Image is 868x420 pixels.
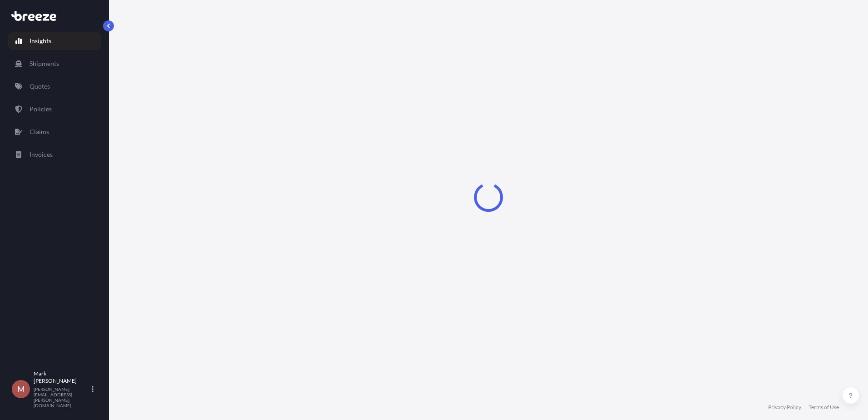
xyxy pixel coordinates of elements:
p: Claims [30,127,49,136]
a: Shipments [8,55,101,73]
a: Claims [8,123,101,141]
p: Policies [30,105,52,114]
a: Insights [8,32,101,50]
p: Shipments [30,59,59,68]
p: [PERSON_NAME][EMAIL_ADDRESS][PERSON_NAME][DOMAIN_NAME] [34,386,90,408]
a: Privacy Policy [768,404,801,411]
a: Policies [8,100,101,118]
p: Mark [PERSON_NAME] [34,370,90,385]
p: Invoices [30,150,53,159]
span: M [17,385,25,394]
a: Quotes [8,77,101,95]
p: Quotes [30,82,50,91]
a: Terms of Use [809,404,839,411]
p: Insights [30,36,51,45]
a: Invoices [8,145,101,164]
